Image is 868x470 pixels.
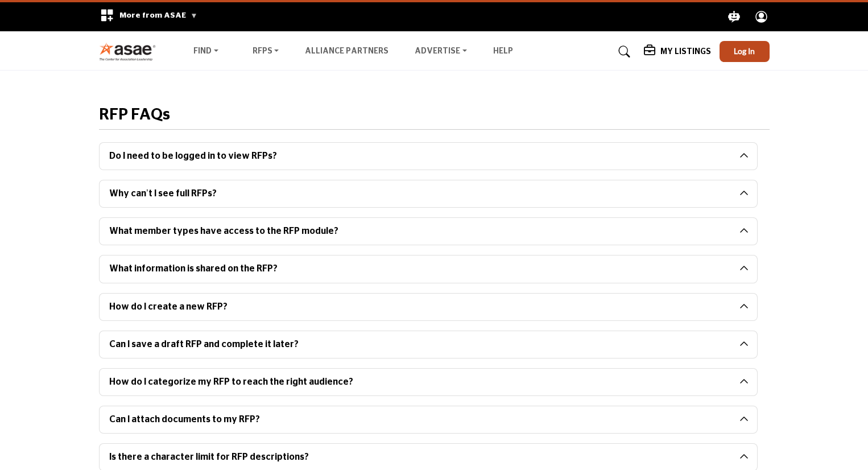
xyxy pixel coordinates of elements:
a: Alliance Partners [305,47,388,55]
button: Log In [720,41,770,62]
img: Site Logo [99,42,162,61]
button: Do I need to be logged in to view RFPs? [100,143,739,170]
a: Advertise [407,44,475,60]
div: More from ASAE [93,2,205,31]
button: What member types have access to the RFP module? [100,218,739,245]
a: Find [185,44,226,60]
span: Log In [734,46,755,56]
span: More from ASAE [119,11,197,19]
div: My Listings [644,45,711,59]
button: What information is shared on the RFP? [100,255,739,282]
button: Can I attach documents to my RFP? [100,406,739,433]
a: Search [607,43,638,61]
a: Help [493,47,513,55]
h2: RFP FAQs [99,106,170,125]
button: Can I save a draft RFP and complete it later? [100,331,739,358]
a: RFPs [245,44,287,60]
button: How do I create a new RFP? [100,294,739,320]
h5: My Listings [660,47,711,57]
button: Why can’t I see full RFPs? [100,180,739,207]
button: How do I categorize my RFP to reach the right audience? [100,369,739,395]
